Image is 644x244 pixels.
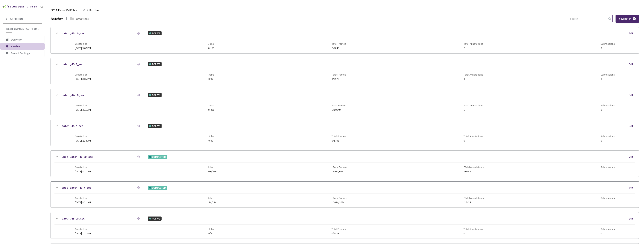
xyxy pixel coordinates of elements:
[62,154,93,159] a: Split_Batch_40-10_sec
[464,42,483,45] span: Total Annotations
[601,73,615,76] span: Submissions
[208,201,216,204] span: 114/114
[75,232,91,235] span: [DATE] 7:11 PM
[332,139,346,142] span: 0/1768
[208,197,216,200] span: Jobs
[568,15,608,22] input: Search
[10,17,23,20] span: All Projects
[332,78,346,80] span: 0/2929
[51,89,639,115] div: batch_44-10_secACTIVEEditCreated on[DATE] 2:21 AMJobs0/220Total Frames0/10649Total Annotations0Su...
[629,32,635,35] div: Edit
[208,166,216,169] span: Jobs
[332,73,346,76] span: Total Frames
[601,166,615,169] span: Submissions
[87,8,88,13] li: /
[51,212,639,238] div: batch_43-10_secACTIVEEditCreated on[DATE] 7:11 PMJobs0/50Total Frames0/2533Total Annotations0Subm...
[75,139,91,142] span: [DATE] 2:14 AM
[629,124,635,128] div: Edit
[75,77,91,81] span: [DATE] 3:05 PM
[333,197,347,200] span: Total Frames
[208,232,214,235] span: 0/50
[76,17,89,21] div: 260 Batches
[629,62,635,66] div: Edit
[208,47,214,50] span: 0/155
[601,104,615,107] span: Submissions
[51,27,639,53] div: batch_45-10_secACTIVEEditCreated on[DATE] 3:07 PMJobs0/155Total Frames0/7843Total Annotations0Sub...
[148,155,167,159] div: COMPLETED
[464,73,483,76] span: Total Annotations
[332,232,346,235] span: 0/2533
[62,93,85,97] a: batch_44-10_sec
[208,78,214,80] span: 0/82
[464,166,484,169] span: Total Annotations
[148,62,162,66] div: ACTIVE
[75,166,91,169] span: Created on
[62,62,83,67] a: batch_45-7_sec
[332,228,346,231] span: Total Frames
[148,31,162,35] div: ACTIVE
[601,232,615,235] span: 0
[11,45,20,48] span: Batches
[601,170,615,173] span: 1
[51,58,639,84] div: batch_45-7_secACTIVEEditCreated on[DATE] 3:05 PMJobs0/82Total Frames0/2929Total Annotations0Submi...
[208,135,214,138] span: Jobs
[27,5,37,9] div: GT Studio
[62,216,85,221] a: batch_43-10_sec
[332,108,346,111] span: 0/10649
[629,93,635,97] div: Edit
[333,170,347,173] span: 6987/6987
[75,135,91,138] span: Created on
[75,73,91,76] span: Created on
[208,104,214,107] span: Jobs
[208,170,216,173] span: 286/286
[464,108,483,111] span: 0
[148,217,162,221] div: ACTIVE
[333,201,347,204] span: 2024/2024
[51,8,81,13] span: [2024] Rivian 3D PCS<>Production
[148,186,167,190] div: COMPLETED
[601,42,615,45] span: Submissions
[62,124,83,128] a: batch_44-7_sec
[601,197,615,200] span: Submissions
[208,42,214,45] span: Jobs
[75,46,91,50] span: [DATE] 3:07 PM
[75,201,91,204] span: [DATE] 8:31 AM
[464,139,483,142] span: 0
[6,27,40,30] span: [2024] Rivian 3D PCS<>Production
[464,201,484,204] span: 26414
[332,42,346,45] span: Total Frames
[51,16,63,22] div: Batches
[51,151,639,177] div: Split_Batch_40-10_secCOMPLETEDEditCreated on[DATE] 8:31 AMJobs286/286Total Frames6987/6987Total A...
[601,47,615,50] span: 0
[62,31,85,36] a: batch_45-10_sec
[332,104,346,107] span: Total Frames
[629,217,635,221] div: Edit
[464,197,484,200] span: Total Annotations
[89,8,99,13] span: Batches
[601,135,615,138] span: Submissions
[148,124,162,128] div: ACTIVE
[464,78,483,80] span: 0
[75,197,91,200] span: Created on
[62,185,91,190] a: Split_Batch_40-7_sec
[464,228,483,231] span: Total Annotations
[629,155,635,159] div: Edit
[464,232,483,235] span: 0
[601,78,615,80] span: 0
[75,108,91,111] span: [DATE] 2:21 AM
[333,166,347,169] span: Total Frames
[332,47,346,50] span: 0/7843
[208,228,214,231] span: Jobs
[464,170,484,173] span: 92459
[51,120,639,146] div: batch_44-7_secACTIVEEditCreated on[DATE] 2:14 AMJobs0/50Total Frames0/1768Total Annotations0Submi...
[601,201,615,204] span: 1
[601,139,615,142] span: 0
[11,38,22,41] span: Overview
[208,73,214,76] span: Jobs
[332,135,346,138] span: Total Frames
[75,228,91,231] span: Created on
[464,47,483,50] span: 0
[11,51,30,55] span: Project Settings
[75,42,91,45] span: Created on
[148,93,162,97] div: ACTIVE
